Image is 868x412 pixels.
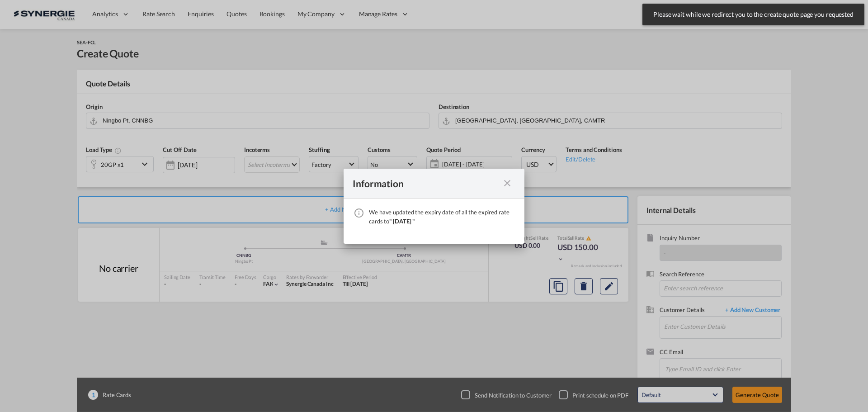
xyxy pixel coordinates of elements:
[651,10,856,19] span: Please wait while we redirect you to the create quote page you requested
[353,178,499,189] div: Information
[354,208,364,218] md-icon: icon-information-outline
[389,218,415,225] span: " [DATE] "
[369,208,515,226] div: We have updated the expiry date of all the expired rate cards to
[502,178,513,189] md-icon: icon-close fg-AAA8AD cursor
[344,169,524,244] md-dialog: We have ...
